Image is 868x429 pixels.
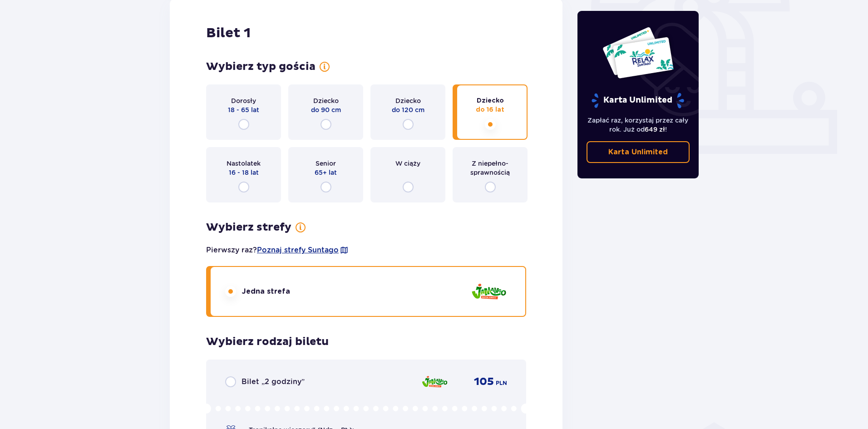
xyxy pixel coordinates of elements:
p: Pierwszy raz? [206,245,349,255]
img: Dwie karty całoroczne do Suntago z napisem 'UNLIMITED RELAX', na białym tle z tropikalnymi liśćmi... [602,26,674,79]
h2: Bilet 1 [206,25,251,42]
span: Senior [316,159,336,168]
p: Zapłać raz, korzystaj przez cały rok. Już od ! [587,116,690,134]
span: 65+ lat [315,168,337,177]
span: Dziecko [395,96,421,105]
span: 649 zł [645,126,665,133]
span: 16 - 18 lat [229,168,259,177]
img: Jamango [471,279,507,305]
span: Dziecko [313,96,339,105]
span: do 90 cm [311,105,341,114]
span: Dziecko [477,96,504,105]
p: Karta Unlimited [591,93,685,108]
span: Z niepełno­sprawnością [461,159,519,177]
h3: Wybierz rodzaj biletu [206,335,329,349]
h3: Wybierz typ gościa [206,60,316,74]
span: 105 [474,375,494,389]
span: Bilet „2 godziny” [242,377,305,387]
span: W ciąży [395,159,420,168]
span: Dorosły [231,96,256,105]
span: Nastolatek [227,159,261,168]
a: Karta Unlimited [587,141,690,163]
a: Poznaj strefy Suntago [257,245,339,255]
img: Jamango [421,372,448,391]
h3: Wybierz strefy [206,221,291,234]
p: Karta Unlimited [608,147,668,157]
span: do 120 cm [392,105,424,114]
span: PLN [496,379,507,387]
span: 18 - 65 lat [228,105,259,114]
span: Jedna strefa [242,286,290,296]
span: do 16 lat [476,105,504,114]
